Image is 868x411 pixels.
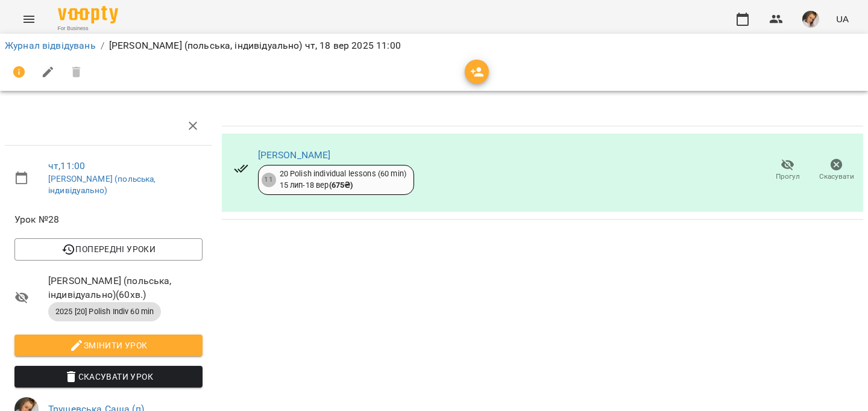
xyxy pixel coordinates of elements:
[101,39,104,53] li: /
[836,13,849,25] span: UA
[5,40,96,51] a: Журнал відвідувань
[48,160,85,172] a: чт , 11:00
[812,153,861,187] button: Скасувати
[763,153,812,187] button: Прогул
[14,238,203,260] button: Попередні уроки
[24,338,193,353] span: Змінити урок
[14,212,203,227] span: Урок №28
[58,25,118,32] span: For Business
[258,149,331,161] a: [PERSON_NAME]
[14,366,203,388] button: Скасувати Урок
[48,274,203,302] span: [PERSON_NAME] (польська, індивідуально) ( 60 хв. )
[280,168,406,191] div: 20 Polish individual lessons (60 min) 15 лип - 18 вер
[24,242,193,256] span: Попередні уроки
[329,181,353,190] b: ( 675 ₴ )
[802,11,819,28] img: ca64c4ce98033927e4211a22b84d869f.JPG
[262,173,276,187] div: 11
[48,306,161,317] span: 2025 [20] Polish Indiv 60 min
[831,8,854,30] button: UA
[14,335,203,356] button: Змінити урок
[24,369,193,384] span: Скасувати Урок
[48,174,156,196] a: [PERSON_NAME] (польська, індивідуально)
[819,172,854,182] span: Скасувати
[109,39,401,53] p: [PERSON_NAME] (польська, індивідуально) чт, 18 вер 2025 11:00
[5,39,863,53] nav: breadcrumb
[14,5,43,34] button: Menu
[58,6,118,23] img: Voopty Logo
[776,172,800,182] span: Прогул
